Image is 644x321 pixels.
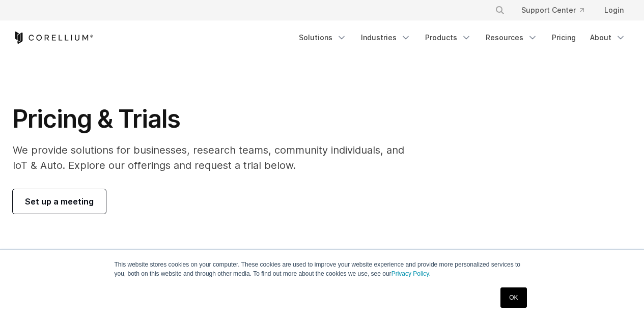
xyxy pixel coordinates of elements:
[293,28,353,47] a: Solutions
[491,1,509,19] button: Search
[500,287,526,308] a: OK
[13,189,106,214] a: Set up a meeting
[13,142,418,173] p: We provide solutions for businesses, research teams, community individuals, and IoT & Auto. Explo...
[391,270,431,277] a: Privacy Policy.
[13,32,94,44] a: Corellium Home
[596,1,632,19] a: Login
[483,1,632,19] div: Navigation Menu
[355,28,417,47] a: Industries
[513,1,592,19] a: Support Center
[419,28,478,47] a: Products
[25,195,94,208] span: Set up a meeting
[584,28,632,47] a: About
[480,28,544,47] a: Resources
[546,28,582,47] a: Pricing
[293,28,632,47] div: Navigation Menu
[115,260,530,278] p: This website stores cookies on your computer. These cookies are used to improve your website expe...
[13,104,418,134] h1: Pricing & Trials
